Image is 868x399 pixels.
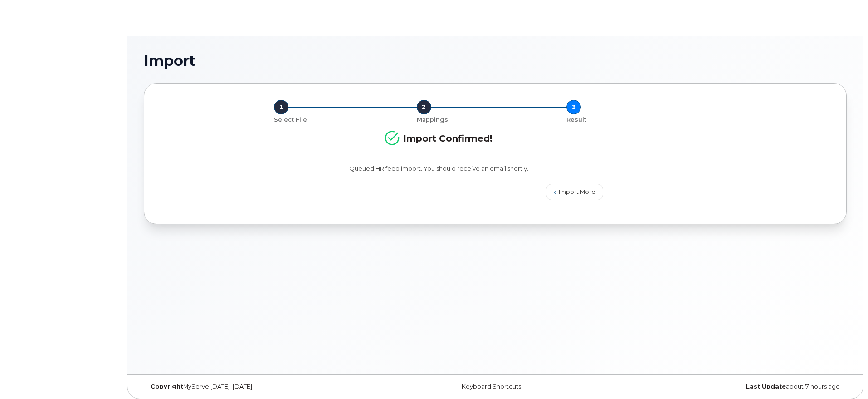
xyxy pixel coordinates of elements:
div: 2 [417,100,431,114]
strong: Last Update [746,383,786,390]
a: Keyboard Shortcuts [462,383,521,390]
strong: Copyright [151,383,183,390]
p: Select File [274,116,307,124]
div: about 7 hours ago [612,383,847,390]
div: MyServe [DATE]–[DATE] [144,383,378,390]
p: Mappings [417,116,448,124]
h1: Import [144,53,847,69]
span: Import Confirmed! [385,133,493,144]
div: 1 [274,100,288,114]
a: Import More [546,184,603,200]
p: Queued HR feed import. You should receive an email shortly. [274,164,603,173]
